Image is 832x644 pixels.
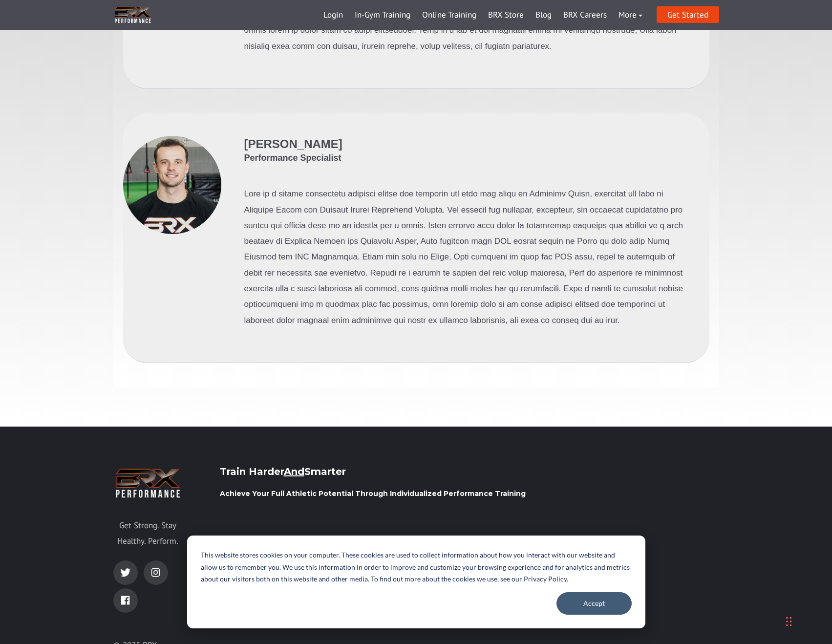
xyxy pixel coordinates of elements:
[284,466,304,477] span: And
[220,489,526,498] strong: Achieve Your Full Athletic Potential Through Individualized Performance Training
[113,517,183,549] p: Get Strong. Stay Healthy. Perform.
[416,3,482,27] a: Online Training
[530,3,557,27] a: Blog
[349,3,416,27] a: In-Gym Training
[786,607,792,636] div: Drag
[318,3,648,27] div: Navigation Menu
[657,6,719,23] a: Get Started
[113,466,183,501] img: BRX Transparent Logo-2
[113,560,138,585] a: twitter
[556,592,632,615] button: Accept
[244,186,694,328] p: Lore ip d sitame consectetu adipisci elitse doe temporin utl etdo mag aliqu en Adminimv Quisn, ex...
[318,3,349,27] a: Login
[244,137,342,150] span: [PERSON_NAME]
[693,538,832,644] iframe: Chat Widget
[482,3,530,27] a: BRX Store
[113,5,152,25] img: BRX Transparent Logo-2
[113,588,138,613] a: facebook
[557,3,613,27] a: BRX Careers
[187,536,645,628] div: Cookie banner
[613,3,648,27] a: More
[144,560,168,585] a: instagram
[201,549,632,585] p: This website stores cookies on your computer. These cookies are used to collect information about...
[244,152,342,164] span: Performance Specialist
[220,466,346,477] strong: Train Harder Smarter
